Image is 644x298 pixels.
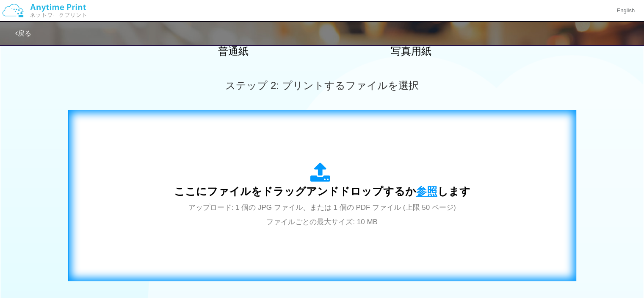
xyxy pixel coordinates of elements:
[159,46,307,57] h2: 普通紙
[416,185,437,197] span: 参照
[15,30,31,37] a: 戻る
[174,185,470,197] span: ここにファイルをドラッグアンドドロップするか します
[225,80,418,91] span: ステップ 2: プリントするファイルを選択
[188,203,456,226] span: アップロード: 1 個の JPG ファイル、または 1 個の PDF ファイル (上限 50 ページ) ファイルごとの最大サイズ: 10 MB
[337,46,485,57] h2: 写真用紙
